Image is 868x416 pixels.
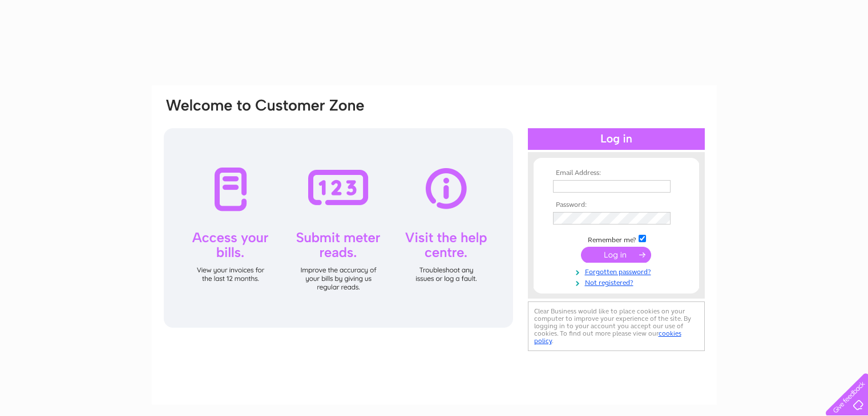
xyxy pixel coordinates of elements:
input: Submit [581,247,651,263]
a: Forgotten password? [553,266,683,276]
th: Password: [550,201,683,209]
a: Not registered? [553,276,683,287]
th: Email Address: [550,169,683,177]
a: cookies policy [534,329,681,345]
td: Remember me? [550,233,683,244]
div: Clear Business would like to place cookies on your computer to improve your experience of the sit... [528,301,705,351]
